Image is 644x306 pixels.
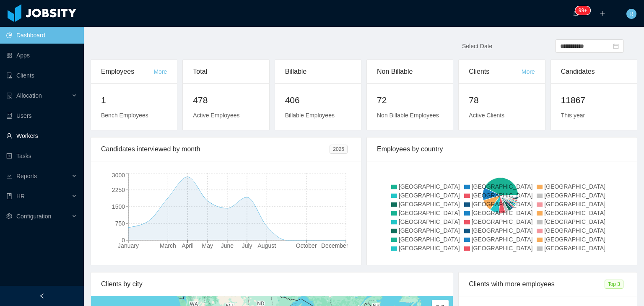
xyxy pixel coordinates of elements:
span: [GEOGRAPHIC_DATA] [472,183,533,190]
span: [GEOGRAPHIC_DATA] [544,227,605,234]
span: HR [16,193,25,200]
tspan: January [118,242,139,249]
span: [GEOGRAPHIC_DATA] [399,201,460,207]
a: More [522,68,535,75]
a: icon: appstoreApps [6,47,77,64]
div: Non Billable [377,60,443,83]
tspan: 750 [115,220,125,227]
a: icon: auditClients [6,67,77,84]
a: icon: profileTasks [6,148,77,164]
span: Non Billable Employees [377,112,439,119]
tspan: June [221,242,234,249]
tspan: 1500 [112,203,125,210]
tspan: October [296,242,317,249]
span: [GEOGRAPHIC_DATA] [472,227,533,234]
i: icon: book [6,193,12,199]
span: [GEOGRAPHIC_DATA] [544,201,605,207]
i: icon: bell [573,10,579,16]
span: R [629,9,634,19]
span: [GEOGRAPHIC_DATA] [399,192,460,199]
span: [GEOGRAPHIC_DATA] [472,210,533,216]
div: Candidates interviewed by month [101,137,330,161]
h2: 72 [377,93,443,107]
tspan: December [321,242,348,249]
span: Select Date [462,43,492,49]
tspan: April [182,242,194,249]
a: icon: pie-chartDashboard [6,27,77,44]
i: icon: calendar [613,43,619,49]
span: [GEOGRAPHIC_DATA] [472,245,533,252]
tspan: May [202,242,213,249]
span: Reports [16,173,37,179]
i: icon: plus [600,10,605,16]
tspan: 3000 [112,172,125,179]
div: Clients [469,60,521,83]
div: Clients with more employees [469,272,604,296]
span: 2025 [330,145,348,154]
div: Clients by city [101,272,443,296]
span: [GEOGRAPHIC_DATA] [399,210,460,216]
h2: 478 [193,93,259,107]
h2: 406 [285,93,351,107]
h2: 1 [101,93,167,107]
span: [GEOGRAPHIC_DATA] [472,201,533,207]
span: [GEOGRAPHIC_DATA] [544,218,605,225]
tspan: July [242,242,252,249]
i: icon: setting [6,213,12,219]
span: Active Clients [469,112,504,119]
span: [GEOGRAPHIC_DATA] [472,218,533,225]
span: [GEOGRAPHIC_DATA] [399,227,460,234]
i: icon: line-chart [6,173,12,179]
span: [GEOGRAPHIC_DATA] [544,192,605,199]
span: [GEOGRAPHIC_DATA] [472,236,533,243]
tspan: March [160,242,176,249]
h2: 11867 [561,93,627,107]
div: Candidates [561,60,627,83]
i: icon: solution [6,93,12,99]
span: Active Employees [193,112,239,119]
tspan: 0 [122,237,125,244]
span: [GEOGRAPHIC_DATA] [544,245,605,252]
span: [GEOGRAPHIC_DATA] [472,192,533,199]
span: Bench Employees [101,112,148,119]
span: Billable Employees [285,112,335,119]
h2: 78 [469,93,535,107]
a: icon: robotUsers [6,107,77,124]
a: More [153,68,167,75]
span: Allocation [16,92,42,99]
span: [GEOGRAPHIC_DATA] [399,183,460,190]
tspan: 2250 [112,187,125,193]
span: This year [561,112,585,119]
span: [GEOGRAPHIC_DATA] [399,245,460,252]
span: [GEOGRAPHIC_DATA] [399,218,460,225]
tspan: August [257,242,276,249]
div: Employees [101,60,153,83]
a: icon: userWorkers [6,127,77,144]
span: [GEOGRAPHIC_DATA] [544,183,605,190]
span: [GEOGRAPHIC_DATA] [544,236,605,243]
span: Configuration [16,213,51,220]
span: [GEOGRAPHIC_DATA] [544,210,605,216]
div: Employees by country [377,137,627,161]
sup: 224 [575,6,590,15]
div: Total [193,60,259,83]
span: [GEOGRAPHIC_DATA] [399,236,460,243]
div: Billable [285,60,351,83]
span: Top 3 [605,280,623,289]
